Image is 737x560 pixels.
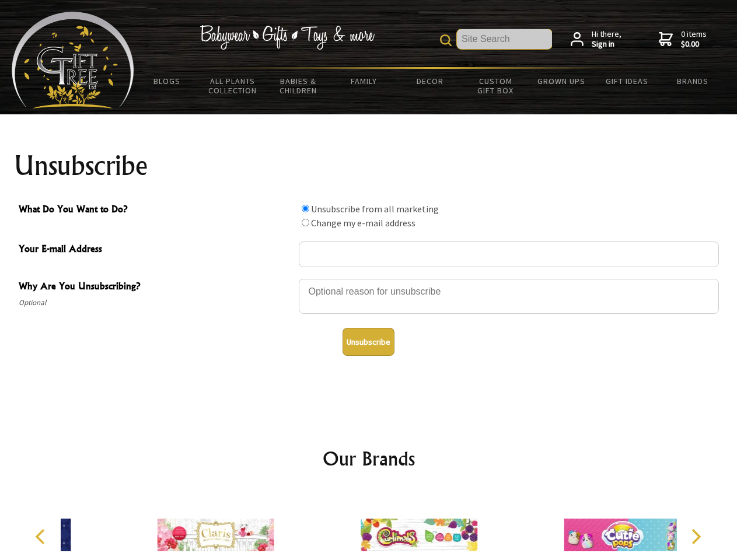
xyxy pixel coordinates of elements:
a: Family [331,69,397,93]
a: Decor [397,69,463,93]
a: BLOGS [134,69,200,93]
a: Brands [660,69,726,93]
span: Why Are You Unsubscribing? [19,279,293,296]
img: Babyware - Gifts - Toys and more... [12,12,134,108]
input: Your E-mail Address [299,242,719,267]
button: Unsubscribe [343,328,394,356]
button: Next [683,524,708,549]
span: What Do You Want to Do? [19,202,293,219]
input: What Do You Want to Do? [302,205,309,212]
span: Hi there, [592,29,621,50]
button: Previous [29,524,55,549]
span: Optional [19,296,293,310]
span: Your E-mail Address [19,242,293,258]
span: 0 items [681,29,707,50]
a: Gift Ideas [594,69,660,93]
img: product search [440,34,452,46]
h1: Unsubscribe [14,152,724,180]
a: Custom Gift Box [463,69,529,103]
textarea: Why Are You Unsubscribing? [299,279,719,314]
label: Change my e-mail address [311,217,415,229]
a: Babies & Children [266,69,331,103]
strong: Sign in [592,39,621,50]
label: Unsubscribe from all marketing [311,203,439,215]
strong: $0.00 [681,39,707,50]
a: All Plants Collection [200,69,266,103]
a: Hi there,Sign in [571,29,621,50]
input: What Do You Want to Do? [302,219,309,226]
a: 0 items$0.00 [659,29,707,50]
img: Babywear - Gifts - Toys & more [200,25,375,50]
h2: Our Brands [23,444,714,473]
input: Site Search [457,29,552,49]
a: Grown Ups [528,69,594,93]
